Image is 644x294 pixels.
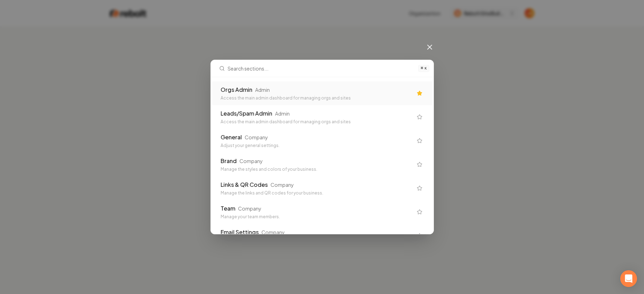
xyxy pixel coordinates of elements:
[221,143,413,148] div: Adjust your general settings.
[221,95,413,101] div: Access the main admin dashboard for managing orgs and sites
[221,86,252,94] div: Orgs Admin
[221,119,413,125] div: Access the main admin dashboard for managing orgs and sites
[221,204,235,213] div: Team
[228,60,414,77] input: Search sections...
[261,229,285,236] div: Company
[239,157,263,164] div: Company
[620,270,637,287] div: Open Intercom Messenger
[221,157,237,165] div: Brand
[238,205,261,212] div: Company
[211,77,434,234] div: Suggestions
[221,181,268,189] div: Links & QR Codes
[221,214,413,220] div: Manage your team members.
[221,133,242,141] div: General
[221,109,272,118] div: Leads/Spam Admin
[221,167,413,172] div: Manage the styles and colors of your business.
[275,110,290,117] div: Admin
[221,228,259,236] div: Email Settings
[221,190,413,196] div: Manage the links and QR codes for your business.
[271,181,294,188] div: Company
[245,134,268,141] div: Company
[255,86,270,93] div: Admin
